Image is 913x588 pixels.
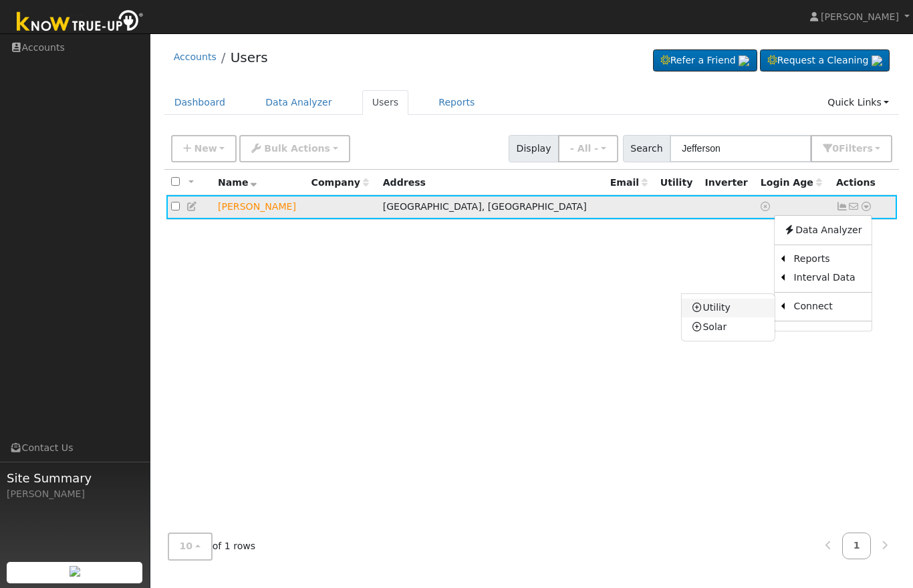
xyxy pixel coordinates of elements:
[785,250,872,269] a: Reports
[670,135,811,162] input: Search
[821,11,899,22] span: [PERSON_NAME]
[7,487,143,501] div: [PERSON_NAME]
[867,143,872,154] span: s
[180,541,193,551] span: 10
[174,51,217,62] a: Accounts
[775,220,872,239] a: Data Analyzer
[558,135,618,162] button: - All -
[842,533,872,559] a: 1
[10,7,150,37] img: Know True-Up
[836,176,892,190] div: Actions
[70,566,80,577] img: retrieve
[509,135,559,162] span: Display
[660,176,696,190] div: Utility
[653,49,757,72] a: Refer a Friend
[623,135,670,162] span: Search
[785,269,872,287] a: Interval Data
[811,135,892,162] button: 0Filters
[739,55,749,66] img: retrieve
[362,90,409,115] a: Users
[164,90,236,115] a: Dashboard
[264,143,330,154] span: Bulk Actions
[682,299,775,317] a: Utility
[213,195,307,220] td: Lead
[610,177,648,188] span: Email
[186,201,199,212] a: Edit User
[848,202,860,211] i: No email address
[239,135,350,162] button: Bulk Actions
[705,176,751,190] div: Inverter
[860,200,872,214] a: Other actions
[231,49,268,65] a: Users
[7,469,143,487] span: Site Summary
[218,177,257,188] span: Name
[383,176,601,190] div: Address
[761,201,773,212] a: No login access
[785,297,872,316] a: Connect
[836,201,848,212] a: Not connected
[428,90,485,115] a: Reports
[761,177,822,188] span: Days since last login
[311,177,369,188] span: Company name
[255,90,342,115] a: Data Analyzer
[171,135,237,162] button: New
[378,195,606,220] td: [GEOGRAPHIC_DATA], [GEOGRAPHIC_DATA]
[839,143,873,154] span: Filter
[872,55,882,66] img: retrieve
[168,533,256,560] span: of 1 rows
[168,533,213,560] button: 10
[682,317,775,336] a: Solar
[817,90,899,115] a: Quick Links
[760,49,890,72] a: Request a Cleaning
[194,143,217,154] span: New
